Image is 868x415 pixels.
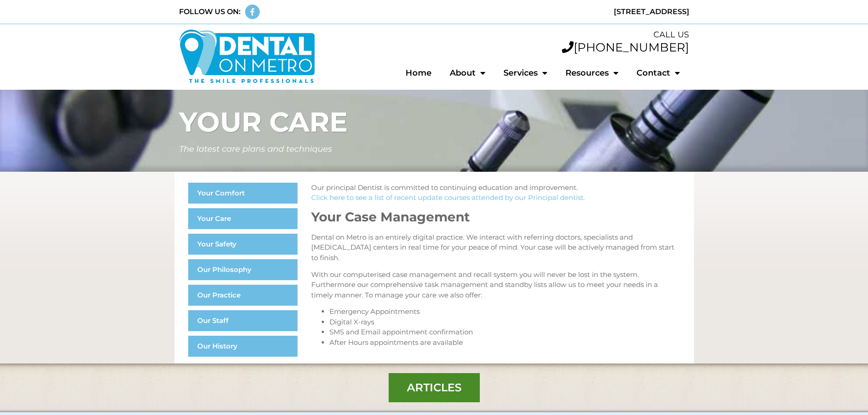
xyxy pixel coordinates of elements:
[311,232,680,263] p: Dental on Metro is an entirely digital practice. We interact with referring doctors, specialists ...
[324,29,689,41] div: CALL US
[188,259,298,280] a: Our Philosophy
[179,108,689,136] h1: YOUR CARE
[627,62,689,83] a: Contact
[556,62,627,83] a: Resources
[389,373,480,402] a: Articles
[188,183,298,357] nav: Menu
[179,6,241,17] div: FOLLOW US ON:
[311,270,680,301] p: With our computerised case management and recall system you will never be lost in the system. Fur...
[188,183,298,204] a: Your Comfort
[311,183,680,203] p: Our principal Dentist is committed to continuing education and improvement.
[329,317,680,328] li: Digital X-rays
[562,40,689,55] a: [PHONE_NUMBER]
[311,209,470,225] strong: Your Case Management
[179,145,689,153] h5: The latest care plans and techniques
[441,62,494,83] a: About
[329,338,680,348] li: After Hours appointments are available
[311,193,585,202] a: Click here to see a list of recent update courses attended by our Principal dentist.
[329,307,680,317] li: Emergency Appointments
[188,310,298,331] a: Our Staff
[188,208,298,229] a: Your Care
[396,62,441,83] a: Home
[494,62,556,83] a: Services
[324,62,689,83] nav: Menu
[329,327,680,338] li: SMS and Email appointment confirmation
[407,382,462,393] span: Articles
[188,336,298,357] a: Our History
[439,6,689,17] div: [STREET_ADDRESS]
[188,285,298,306] a: Our Practice
[188,234,298,255] a: Your Safety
